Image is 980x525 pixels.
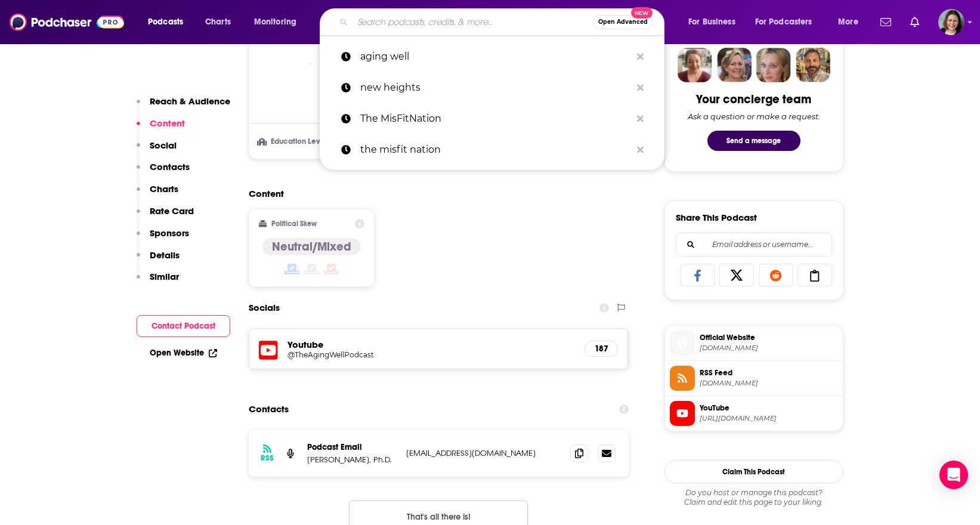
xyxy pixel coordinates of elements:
[320,41,664,72] a: aging well
[905,12,924,32] a: Show notifications dropdown
[938,9,964,35] img: User Profile
[307,455,397,465] p: [PERSON_NAME], Ph.D.
[759,264,793,286] a: Share on Reddit
[261,453,274,463] h3: RSS
[150,205,194,217] p: Rate Card
[595,344,608,354] h5: 187
[10,11,124,33] img: Podchaser - Follow, Share and Rate Podcasts
[137,140,177,162] button: Social
[150,348,217,358] a: Open Website
[664,488,843,498] span: Do you host or manage this podcast?
[678,48,712,82] img: Sydney Profile
[797,264,832,286] a: Copy Link
[670,366,838,391] a: RSS Feed[DOMAIN_NAME]
[360,72,631,103] p: new heights
[664,488,843,507] div: Claim and edit this page to your liking.
[205,14,231,30] span: Charts
[246,13,312,32] button: open menu
[700,344,838,353] span: agingwellpodcast.buzzsprout.com
[150,140,177,151] p: Social
[700,414,838,423] span: https://www.youtube.com/@TheAgingWellPodcast
[197,13,238,32] a: Charts
[307,442,397,452] p: Podcast Email
[830,13,873,32] button: open menu
[670,401,838,426] a: YouTube[URL][DOMAIN_NAME]
[150,183,178,194] p: Charts
[700,403,838,413] span: YouTube
[719,264,754,286] a: Share on X/Twitter
[717,48,752,82] img: Barbara Profile
[838,14,858,30] span: More
[796,48,830,82] img: Jon Profile
[593,15,653,29] button: Open AdvancedNew
[360,134,631,165] p: the misfit nation
[137,161,190,183] button: Contacts
[249,188,620,199] h2: Content
[670,331,838,356] a: Official Website[DOMAIN_NAME]
[331,8,676,36] div: Search podcasts, credits, & more...
[756,48,791,82] img: Jules Profile
[700,367,838,378] span: RSS Feed
[137,183,178,205] button: Charts
[755,14,812,30] span: For Podcasters
[287,350,478,359] h5: @TheAgingWellPodcast
[681,264,715,286] a: Share on Facebook
[320,72,664,103] a: new heights
[259,138,329,146] h3: Education Level
[287,339,576,350] h5: Youtube
[150,271,179,282] p: Similar
[137,271,179,293] button: Similar
[688,112,820,121] div: Ask a question or make a request.
[150,95,230,107] p: Reach & Audience
[320,103,664,134] a: The MisFitNation
[353,13,593,32] input: Search podcasts, credits, & more...
[938,9,964,35] button: Show profile menu
[150,161,190,172] p: Contacts
[631,7,653,18] span: New
[360,103,631,134] p: The MisFitNation
[938,9,964,35] span: Logged in as micglogovac
[700,379,838,388] span: anchor.fm
[137,205,194,227] button: Rate Card
[137,95,230,118] button: Reach & Audience
[287,350,576,359] a: @TheAgingWellPodcast
[150,227,189,239] p: Sponsors
[137,315,230,337] button: Contact Podcast
[137,118,185,140] button: Content
[939,461,968,489] div: Open Intercom Messenger
[148,14,183,30] span: Podcasts
[406,448,561,458] p: [EMAIL_ADDRESS][DOMAIN_NAME]
[272,239,351,254] h4: Neutral/Mixed
[707,131,800,151] button: Send a message
[249,398,289,421] h2: Contacts
[150,118,185,129] p: Content
[686,233,822,256] input: Email address or username...
[680,13,750,32] button: open menu
[137,249,180,271] button: Details
[140,13,199,32] button: open menu
[320,134,664,165] a: the misfit nation
[137,227,189,249] button: Sponsors
[249,297,280,319] h2: Socials
[598,19,648,25] span: Open Advanced
[664,460,843,483] button: Claim This Podcast
[876,12,896,32] a: Show notifications dropdown
[676,233,832,257] div: Search followers
[254,14,296,30] span: Monitoring
[150,249,180,261] p: Details
[696,92,811,107] div: Your concierge team
[747,13,830,32] button: open menu
[360,41,631,72] p: aging well
[676,212,757,223] h3: Share This Podcast
[271,220,317,228] h2: Political Skew
[688,14,735,30] span: For Business
[700,332,838,343] span: Official Website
